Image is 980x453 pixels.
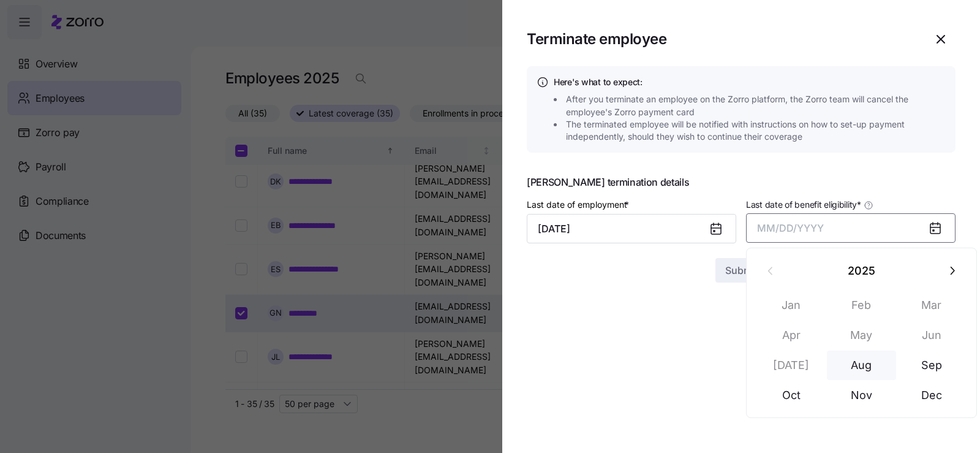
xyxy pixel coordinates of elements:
[827,321,897,350] button: May
[757,222,824,234] span: MM/DD/YYYY
[527,214,736,243] input: MM/DD/YYYY
[527,198,631,211] label: Last date of employment
[746,213,956,243] button: MM/DD/YYYY
[897,381,967,410] button: Dec
[897,291,967,320] button: Mar
[566,93,949,118] span: After you terminate an employee on the Zorro platform, the Zorro team will cancel the employee's ...
[725,263,758,278] span: Submit
[827,351,897,380] button: Aug
[715,258,767,283] button: Submit
[746,199,861,211] span: Last date of benefit eligibility *
[566,118,949,143] span: The terminated employee will be notified with instructions on how to set-up payment independently...
[827,291,897,320] button: Feb
[786,256,938,285] button: 2025
[527,29,666,48] h1: Terminate employee
[897,321,967,350] button: Jun
[756,291,826,320] button: Jan
[756,321,826,350] button: Apr
[897,351,967,380] button: Sep
[756,351,826,380] button: [DATE]
[827,381,897,410] button: Nov
[756,381,826,410] button: Oct
[527,177,956,187] span: [PERSON_NAME] termination details
[554,76,946,88] h4: Here's what to expect:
